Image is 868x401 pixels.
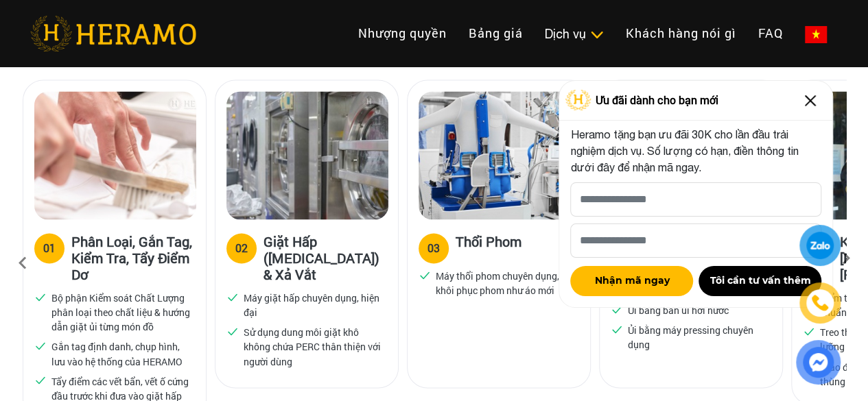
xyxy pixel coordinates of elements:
img: Close [799,90,821,112]
div: 03 [427,240,440,256]
img: checked.svg [611,323,623,335]
img: checked.svg [34,339,47,352]
p: Gắn tag định danh, chụp hình, lưu vào hệ thống của HERAMO [51,339,190,368]
img: checked.svg [226,325,239,337]
h3: Giặt Hấp ([MEDICAL_DATA]) & Xả Vắt [263,233,387,282]
img: heramo-quy-trinh-giat-hap-tieu-chuan-buoc-3 [419,91,580,219]
p: Ủi bằng bàn ủi hơi nước [628,303,729,317]
img: heramo-quy-trinh-giat-hap-tieu-chuan-buoc-2 [226,91,388,219]
a: Khách hàng nói gì [615,19,747,48]
button: Tôi cần tư vấn thêm [699,266,821,296]
h3: Thổi Phom [456,233,521,260]
a: Nhượng quyền [347,19,458,48]
div: 02 [235,240,248,256]
button: Nhận mã ngay [570,266,693,296]
img: heramo-quy-trinh-giat-hap-tieu-chuan-buoc-1 [34,91,196,219]
img: checked.svg [611,303,623,315]
h3: Phân Loại, Gắn Tag, Kiểm Tra, Tẩy Điểm Dơ [71,233,195,282]
a: phone-icon [799,282,841,324]
img: checked.svg [419,269,431,281]
p: Ủi bằng máy pressing chuyên dụng [628,323,766,352]
img: checked.svg [34,291,47,303]
img: checked.svg [34,374,47,386]
p: Heramo tặng bạn ưu đãi 30K cho lần đầu trải nghiệm dịch vụ. Số lượng có hạn, điền thông tin dưới ... [570,126,821,175]
img: checked.svg [226,291,239,303]
img: heramo-logo.png [30,16,196,51]
a: Bảng giá [458,19,534,48]
div: 01 [43,240,56,256]
img: phone-icon [812,295,828,311]
div: Dịch vụ [545,25,604,43]
a: FAQ [747,19,794,48]
p: Máy giặt hấp chuyên dụng, hiện đại [244,291,382,319]
span: Ưu đãi dành cho bạn mới [595,92,718,108]
p: Sử dụng dung môi giặt khô không chứa PERC thân thiện với người dùng [244,325,382,368]
img: vn-flag.png [805,26,827,43]
p: Bộ phận Kiểm soát Chất Lượng phân loại theo chất liệu & hướng dẫn giặt ủi từng món đồ [51,291,190,334]
img: Logo [565,90,591,110]
p: Máy thổi phom chuyên dụng, khôi phục phom như áo mới [436,269,574,297]
img: subToggleIcon [589,28,604,42]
